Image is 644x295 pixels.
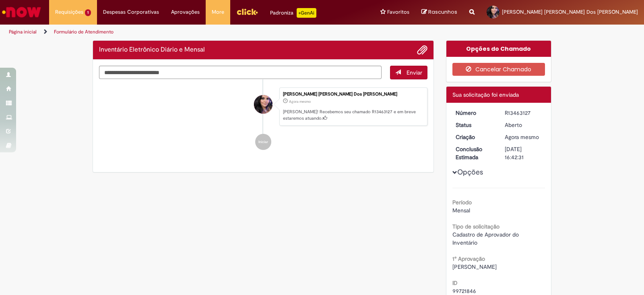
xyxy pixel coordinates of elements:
span: Rascunhos [428,8,457,16]
ul: Trilhas de página [6,25,423,39]
b: ID [452,279,458,287]
b: Período [452,199,472,206]
button: Enviar [390,66,427,79]
span: 1 [85,9,91,16]
div: [DATE] 16:42:31 [505,145,542,161]
dt: Criação [450,133,499,141]
span: 99721846 [452,287,476,295]
span: Enviar [407,69,422,76]
button: Cancelar Chamado [452,63,545,76]
img: click_logo_yellow_360x200.png [236,6,258,18]
dt: Número [450,109,499,117]
span: Requisições [55,8,83,16]
h2: Inventário Eletrônico Diário e Mensal Histórico de tíquete [99,46,205,54]
dt: Conclusão Estimada [450,145,499,161]
span: More [212,8,224,16]
span: Cadastro de Aprovador do Inventário [452,231,520,246]
span: Aprovações [171,8,200,16]
time: 29/08/2025 15:42:27 [289,99,311,104]
button: Adicionar anexos [417,45,427,55]
a: Rascunhos [421,8,457,16]
div: Karina Dayane Lima Dos Santos [254,95,272,114]
span: Agora mesmo [289,99,311,104]
p: [PERSON_NAME]! Recebemos seu chamado R13463127 e em breve estaremos atuando. [283,109,423,121]
p: +GenAi [297,8,316,18]
div: R13463127 [505,109,542,117]
time: 29/08/2025 15:42:27 [505,133,539,141]
ul: Histórico de tíquete [99,79,427,158]
span: [PERSON_NAME] [PERSON_NAME] Dos [PERSON_NAME] [502,8,638,15]
span: Favoritos [387,8,409,16]
li: Karina Dayane Lima Dos Santos [99,87,427,126]
b: Tipo de solicitação [452,223,500,230]
div: Opções do Chamado [446,41,551,57]
span: Despesas Corporativas [103,8,159,16]
div: [PERSON_NAME] [PERSON_NAME] Dos [PERSON_NAME] [283,92,423,97]
span: Agora mesmo [505,133,539,141]
dt: Status [450,121,499,129]
a: Formulário de Atendimento [54,29,114,35]
div: Padroniza [270,8,316,18]
span: Sua solicitação foi enviada [452,91,519,98]
b: 1° Aprovação [452,255,485,262]
div: 29/08/2025 15:42:27 [505,133,542,141]
div: Aberto [505,121,542,129]
span: [PERSON_NAME] [452,263,497,270]
a: Página inicial [9,29,37,35]
span: Mensal [452,207,470,214]
textarea: Digite sua mensagem aqui... [99,66,382,79]
img: ServiceNow [1,4,42,20]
